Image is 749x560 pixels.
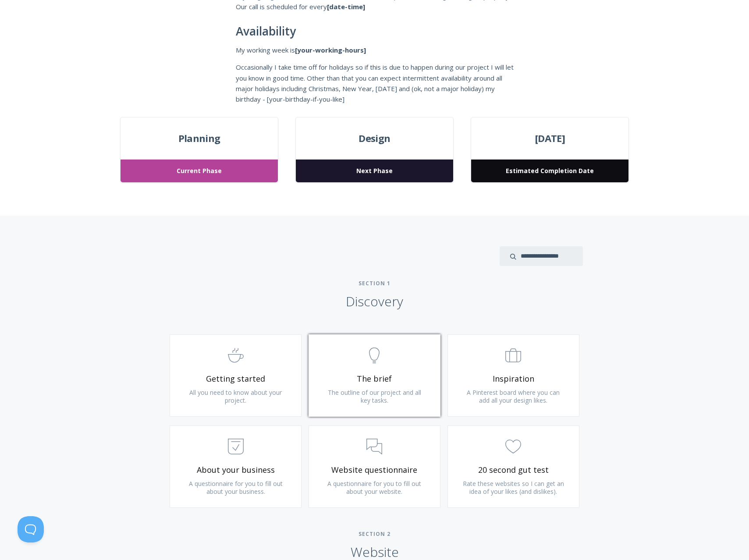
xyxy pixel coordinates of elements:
[236,45,514,55] p: My working week is
[322,374,427,384] span: The brief
[189,388,282,404] span: All you need to know about your project.
[467,388,560,404] span: A Pinterest board where you can add all your design likes.
[322,465,427,475] span: Website questionnaire
[170,334,302,417] a: Getting started All you need to know about your project.
[236,62,514,105] p: Occasionally I take time off for holidays so if this is due to happen during our project I will l...
[471,159,628,183] span: Estimated Completion Date
[500,246,583,266] input: search input
[327,2,365,11] strong: [date-time]
[121,131,277,146] span: Planning
[183,374,288,384] span: Getting started
[296,159,453,183] span: Next Phase
[461,465,566,475] span: 20 second gut test
[309,334,440,417] a: The brief The outline of our project and all key tasks.
[471,131,628,146] span: [DATE]
[461,374,566,384] span: Inspiration
[328,388,421,404] span: The outline of our project and all key tasks.
[121,159,277,183] span: Current Phase
[236,25,514,38] h2: Availability
[327,479,421,496] span: A questionnaire for you to fill out about your website.
[447,425,579,508] a: 20 second gut test Rate these websites so I can get an idea of your likes (and dislikes).
[296,131,453,146] span: Design
[447,334,579,417] a: Inspiration A Pinterest board where you can add all your design likes.
[309,425,440,508] a: Website questionnaire A questionnaire for you to fill out about your website.
[170,425,302,508] a: About your business A questionnaire for you to fill out about your business.
[18,516,44,542] iframe: Toggle Customer Support
[189,479,283,496] span: A questionnaire for you to fill out about your business.
[183,465,288,475] span: About your business
[295,46,366,54] strong: [your-working-hours]
[463,479,564,496] span: Rate these websites so I can get an idea of your likes (and dislikes).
